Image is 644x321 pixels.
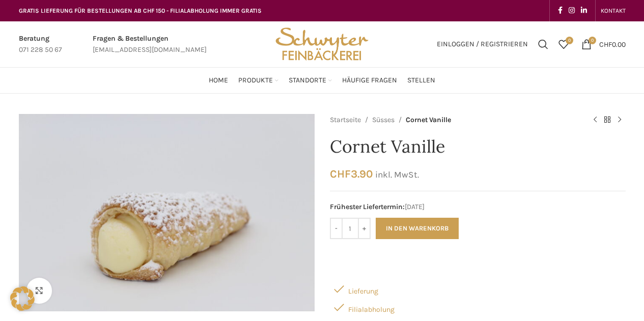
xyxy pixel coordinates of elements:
[330,280,626,298] div: Lieferung
[330,114,361,126] a: Startseite
[272,21,372,67] img: Bäckerei Schwyter
[432,34,533,54] a: Einloggen / Registrieren
[601,1,626,21] a: KONTAKT
[343,218,358,239] input: Produktmenge
[330,167,351,180] span: CHF
[289,70,332,91] a: Standorte
[437,41,528,48] span: Einloggen / Registrieren
[14,70,631,91] div: Main navigation
[407,76,435,85] span: Stellen
[553,34,574,54] a: 0
[407,70,435,91] a: Stellen
[289,76,326,85] span: Standorte
[589,37,596,44] span: 0
[328,247,628,272] iframe: Sicherer Rahmen für schnelle Bezahlvorgänge
[372,114,395,126] a: Süsses
[19,33,62,56] a: Infobox link
[589,114,601,126] a: Previous product
[576,34,631,54] a: 0 CHF0.00
[330,218,343,239] input: -
[342,76,397,85] span: Häufige Fragen
[209,76,228,85] span: Home
[330,136,626,157] h1: Cornet Vanille
[555,4,566,18] a: Facebook social link
[330,201,626,213] span: [DATE]
[553,34,574,54] div: Meine Wunschliste
[601,7,626,14] span: KONTAKT
[613,114,626,126] a: Next product
[209,70,228,91] a: Home
[16,114,317,311] div: 1 / 1
[19,7,262,14] span: GRATIS LIEFERUNG FÜR BESTELLUNGEN AB CHF 150 - FILIALABHOLUNG IMMER GRATIS
[238,76,273,85] span: Produkte
[406,114,451,126] span: Cornet Vanille
[330,298,626,316] div: Filialabholung
[93,33,207,56] a: Infobox link
[330,167,373,180] bdi: 3.90
[599,40,626,48] bdi: 0.00
[596,1,631,21] div: Secondary navigation
[358,218,371,239] input: +
[330,114,579,126] nav: Breadcrumb
[578,4,590,18] a: Linkedin social link
[376,218,459,239] button: In den Warenkorb
[566,4,578,18] a: Instagram social link
[566,37,573,44] span: 0
[342,70,397,91] a: Häufige Fragen
[238,70,278,91] a: Produkte
[599,40,612,48] span: CHF
[330,202,405,211] span: Frühester Liefertermin:
[272,39,372,48] a: Site logo
[375,169,419,180] small: inkl. MwSt.
[533,34,553,54] a: Suchen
